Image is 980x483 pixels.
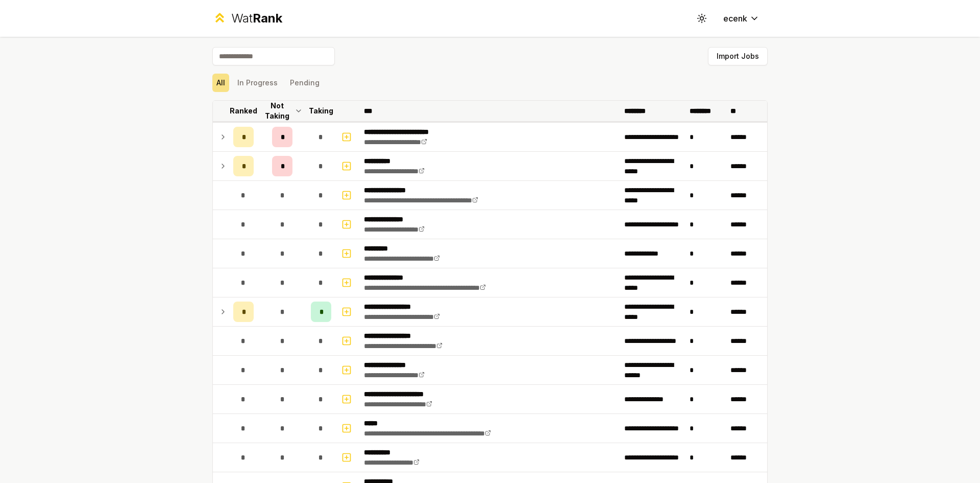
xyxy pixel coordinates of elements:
[212,10,282,27] a: WatRank
[309,106,333,116] p: Taking
[708,47,768,65] button: Import Jobs
[231,10,282,27] div: Wat
[253,11,282,26] span: Rank
[715,9,768,28] button: ecenk
[233,74,282,92] button: In Progress
[723,12,747,25] span: ecenk
[230,106,257,116] p: Ranked
[286,74,324,92] button: Pending
[262,101,292,121] p: Not Taking
[212,74,229,92] button: All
